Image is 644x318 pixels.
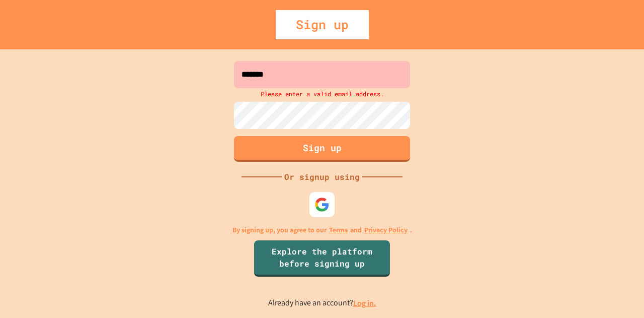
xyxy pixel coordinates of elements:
[364,225,408,235] a: Privacy Policy
[602,278,634,308] iframe: chat widget
[276,10,369,39] div: Sign up
[560,234,634,277] iframe: chat widget
[329,225,348,235] a: Terms
[232,225,412,235] p: By signing up, you agree to our and .
[231,88,413,99] div: Please enter a valid email address.
[314,197,330,212] img: google-icon.svg
[282,171,362,183] div: Or signup using
[268,297,376,309] p: Already have an account?
[234,136,410,162] button: Sign up
[254,240,390,277] a: Explore the platform before signing up
[353,298,376,308] a: Log in.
